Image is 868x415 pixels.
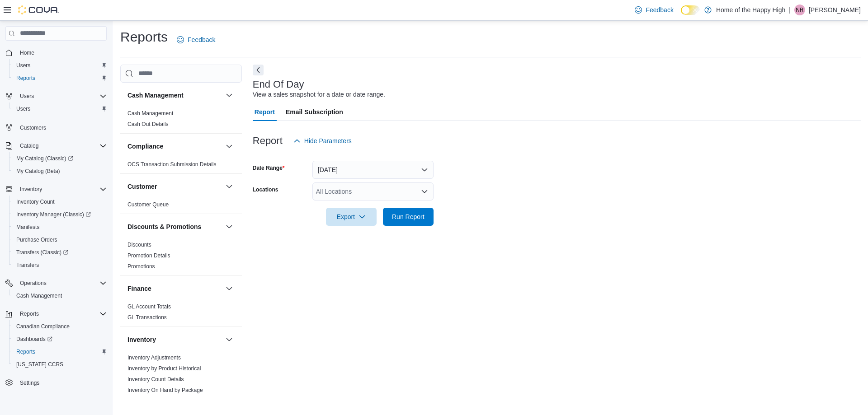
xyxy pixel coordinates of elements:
a: Discounts [127,242,151,248]
p: | [789,5,791,15]
span: My Catalog (Classic) [13,153,107,164]
span: Manifests [16,224,39,231]
a: Users [13,103,34,114]
a: Inventory Count [13,196,58,207]
button: Users [9,103,110,115]
nav: Complex example [5,42,107,412]
span: Feedback [188,35,215,44]
span: Purchase Orders [16,236,57,243]
span: Customers [20,124,46,131]
button: Customer [127,182,222,191]
button: Home [2,46,110,59]
span: Feedback [646,5,673,14]
span: Reports [16,348,35,355]
a: Inventory On Hand by Package [127,387,203,393]
span: Report [255,103,275,121]
button: Purchase Orders [9,233,110,246]
a: Users [13,60,34,71]
div: Discounts & Promotions [120,239,242,275]
a: GL Account Totals [127,303,171,310]
span: Customers [16,121,107,133]
a: Canadian Compliance [13,321,73,332]
a: Inventory by Product Historical [127,365,201,372]
div: Customer [120,199,242,214]
span: Inventory Count [16,198,55,205]
span: Users [16,91,107,102]
a: Inventory Adjustments [127,354,181,361]
img: Cova [18,5,59,14]
span: Home [16,47,107,58]
span: Cash Management [16,292,62,299]
span: Inventory [20,186,42,193]
span: Manifests [13,222,107,233]
button: Reports [16,308,42,319]
button: [US_STATE] CCRS [9,358,110,371]
span: GL Account Totals [127,303,171,310]
button: Reports [9,345,110,358]
button: Inventory [127,335,222,344]
label: Locations [253,186,278,193]
a: Inventory Manager (Classic) [9,208,110,221]
a: Transfers (Classic) [13,247,72,258]
button: Next [253,65,264,75]
span: Transfers (Classic) [13,247,107,258]
button: Cash Management [9,289,110,302]
span: Reports [16,308,107,319]
a: Transfers (Classic) [9,246,110,259]
span: Export [331,208,371,226]
span: Transfers (Classic) [16,249,68,256]
button: Compliance [224,141,235,152]
a: Settings [16,378,43,388]
span: Promotion Details [127,252,170,259]
span: Customer Queue [127,201,169,208]
a: Feedback [631,1,677,19]
span: Settings [16,377,107,388]
a: Home [16,47,38,58]
a: Feedback [173,31,219,49]
button: Discounts & Promotions [127,222,222,231]
span: Dashboards [13,334,107,345]
button: Export [326,208,377,226]
h3: Report [253,135,283,146]
a: Cash Management [127,110,173,117]
a: My Catalog (Beta) [13,166,64,177]
button: Hide Parameters [290,132,355,150]
span: Users [20,93,34,100]
button: Inventory [16,184,46,195]
h1: Reports [120,28,168,46]
a: Promotion Details [127,252,170,259]
span: Email Subscription [286,103,343,121]
button: Reports [2,308,110,320]
span: Discounts [127,241,151,248]
button: Canadian Compliance [9,320,110,333]
span: Inventory Manager (Classic) [13,209,107,220]
button: Users [16,91,38,102]
button: Customers [2,121,110,134]
span: Dashboards [16,336,52,343]
div: Finance [120,301,242,326]
span: Operations [20,280,47,287]
div: View a sales snapshot for a date or date range. [253,90,385,99]
label: Date Range [253,164,285,172]
span: Promotions [127,263,155,270]
a: Cash Out Details [127,121,169,127]
button: Catalog [16,140,42,151]
button: Inventory [2,183,110,196]
a: Transfers [13,260,42,270]
span: Inventory [16,184,107,195]
a: Reports [13,73,39,84]
a: Inventory Count Details [127,376,184,382]
a: Promotions [127,263,155,270]
span: My Catalog (Classic) [16,155,73,162]
div: Nathaniel Reid [794,5,805,15]
button: Catalog [2,140,110,152]
button: Inventory [224,334,235,345]
span: Users [16,105,30,112]
span: Reports [13,73,107,84]
button: Reports [9,72,110,84]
